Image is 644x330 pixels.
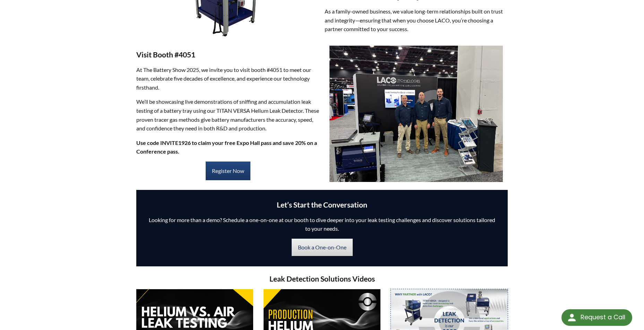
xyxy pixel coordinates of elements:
[147,216,497,233] p: Looking for more than a demo? Schedule a one-on-one at our booth to dive deeper into your leak te...
[329,46,503,182] img: IMG_3454.jpg
[566,312,577,323] img: round button
[136,97,319,132] p: We’ll be showcasing live demonstrations of sniffing and accumulation leak testing of a battery tr...
[561,309,632,326] div: Request a Call
[325,7,508,34] p: As a family-owned business, we value long-term relationships built on trust and integrity—ensurin...
[206,162,250,180] a: Register Now
[581,309,625,325] div: Request a Call
[292,239,353,256] a: Book a One-on-One
[269,274,375,283] strong: Leak Detection Solutions Videos
[136,139,317,155] strong: Use code INVITE1926 to claim your free Expo Hall pass and save 20% on a Conference pass.
[136,65,319,92] p: At The Battery Show 2025, we invite you to visit booth #4051 to meet our team, celebrate five dec...
[136,50,319,60] h3: Visit Booth #4051
[147,200,497,210] h3: Let’s Start the Conversation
